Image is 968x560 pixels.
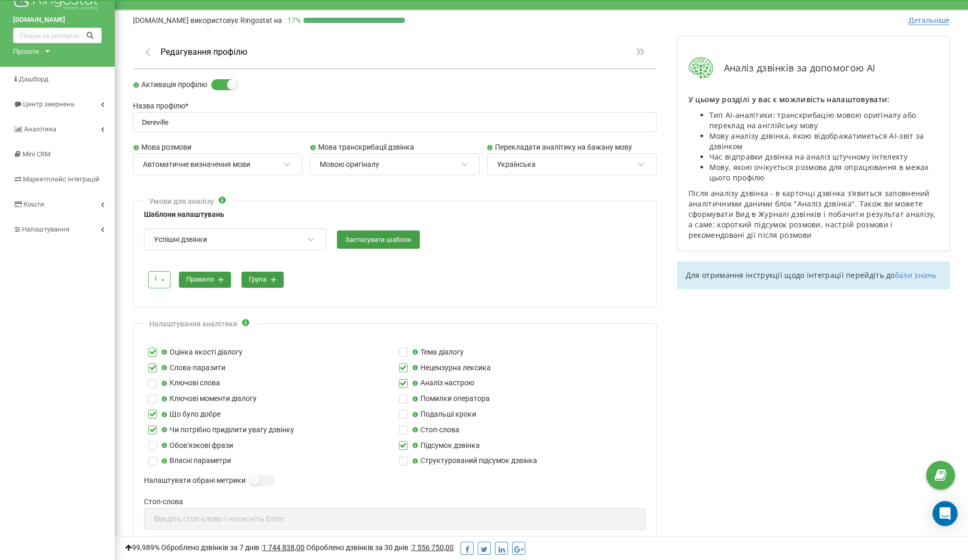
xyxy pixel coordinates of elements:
[909,16,949,25] span: Детальніше
[13,28,102,43] input: Пошук за номером
[412,455,537,467] label: Структурований підсумок дзвінка
[22,150,51,158] span: Mini CRM
[412,378,474,389] label: Аналіз настрою
[161,47,247,57] h1: Редагування профілю
[412,393,490,405] label: Помилки оператора
[144,475,246,486] label: Налаштувати обрані метрики
[686,270,941,281] p: Для отримання інструкції щодо інтеграції перейдіть до
[22,225,69,233] span: Налаштування
[161,393,257,405] label: Ключові моменти діалогу
[143,160,250,169] div: Автоматичне визначення мови
[709,131,939,152] li: Мову аналізу дзвінка, якою відображатиметься AI-звіт за дзвінком
[320,160,379,169] div: Мовою оригіналу
[709,152,939,162] li: Час відправки дзвінка на аналіз штучному інтелекту
[154,235,207,244] div: Успішні дзвінки
[709,110,939,131] li: Тип AI-аналітики: транскрибацію мовою оригіналу або переклад на англійську мову
[688,57,939,79] div: Аналіз дзвінків за допомогою AI
[144,496,646,508] label: Стоп-слова
[179,272,231,288] button: правило
[19,75,49,83] span: Дашборд
[412,440,480,452] label: Підсумок дзвінка
[412,543,454,552] u: 7 556 750,00
[412,347,464,358] label: Тема діалогу
[161,424,294,436] label: Чи потрібно приділити увагу дзвінку
[133,101,657,112] label: Назва профілю *
[13,46,39,56] div: Проєкти
[412,424,459,436] label: Стоп-слова
[161,440,233,452] label: Обов'язкові фрази
[895,270,937,280] a: бази знань
[497,160,536,169] div: Українська
[241,272,284,288] button: група
[709,162,939,183] li: Мову, якою очікується розмова для опрацювання в межах цього профілю
[190,16,282,25] span: використовує Ringostat на
[133,15,282,26] p: [DOMAIN_NAME]
[688,94,939,105] p: У цьому розділі у вас є можливість налаштовувати:
[149,196,214,206] div: Умови для аналізу
[125,543,160,552] span: 99,989%
[23,175,100,183] span: Маркетплейс інтеграцій
[262,543,305,552] u: 1 744 838,00
[13,15,102,25] a: [DOMAIN_NAME]
[412,409,476,420] label: Подальші кроки
[23,200,44,208] span: Кошти
[487,142,657,153] label: Перекладати аналітику на бажану мову
[161,543,305,552] span: Оброблено дзвінків за 7 днів :
[155,274,156,284] div: і
[688,188,939,240] p: Після аналізу дзвінка - в карточці дзвінка зʼявиться заповнений аналітичними даними блок "Аналіз ...
[306,543,454,552] span: Оброблено дзвінків за 30 днів :
[161,362,225,374] label: Слова-паразити
[133,142,302,153] label: Мова розмови
[412,362,491,374] label: Нецензурна лексика
[161,409,221,420] label: Що було добре
[144,209,646,221] label: Шаблони налаштувань
[161,455,231,467] label: Власні параметри
[337,230,420,249] button: Застосувати шаблон
[161,347,243,358] label: Оцінка якості діалогу
[933,501,958,526] div: Open Intercom Messenger
[23,100,75,108] span: Центр звернень
[161,378,220,389] label: Ключові слова
[133,112,657,132] input: Назва профілю
[24,125,56,133] span: Аналiтика
[149,319,237,329] div: Налаштування аналітики
[310,142,479,153] label: Мова транскрибації дзвінка
[133,79,207,91] label: Активація профілю
[282,15,304,26] p: 17 %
